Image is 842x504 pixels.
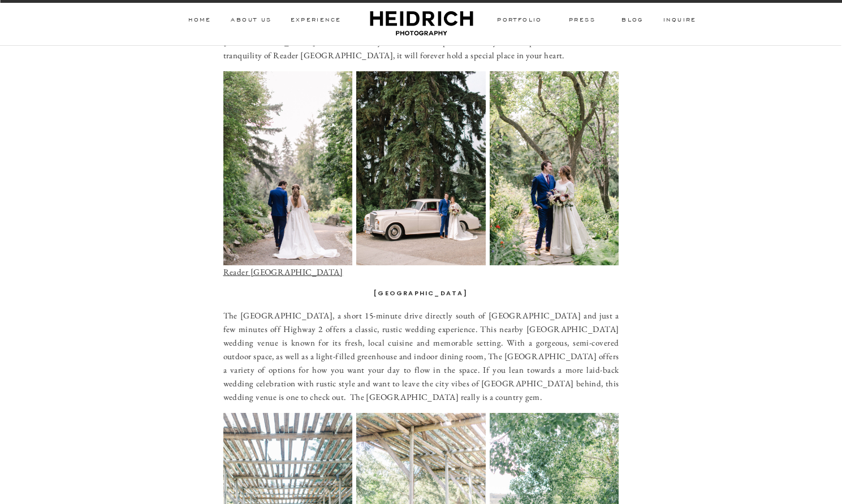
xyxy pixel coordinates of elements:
[228,16,275,26] a: ABOUT Us
[568,16,597,26] a: PRESS
[496,16,543,26] a: PORTFOLIO
[188,16,212,26] a: HOME
[490,71,619,265] img: Calgary wedding venue -Reader rock garden
[223,266,343,277] a: Reader [GEOGRAPHIC_DATA]
[288,16,344,26] a: Experience
[223,288,619,299] h3: [GEOGRAPHIC_DATA]
[223,309,619,404] p: The [GEOGRAPHIC_DATA], a short 15-minute drive directly south of [GEOGRAPHIC_DATA] and just a few...
[621,16,645,26] a: BLOG
[661,16,699,26] a: inquire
